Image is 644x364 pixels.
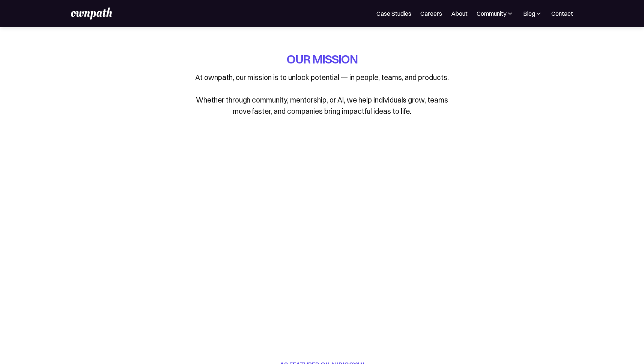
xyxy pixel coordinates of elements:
a: Case Studies [376,9,411,18]
a: Contact [551,9,573,18]
div: Community [477,9,506,18]
a: About [451,9,468,18]
a: Careers [420,9,442,18]
p: At ownpath, our mission is to unlock potential — in people, teams, and products. Whether through ... [191,72,453,117]
div: Blog [523,9,535,18]
div: Community [477,9,514,18]
div: Blog [523,9,542,18]
h1: OUR MISSION [287,51,358,67]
